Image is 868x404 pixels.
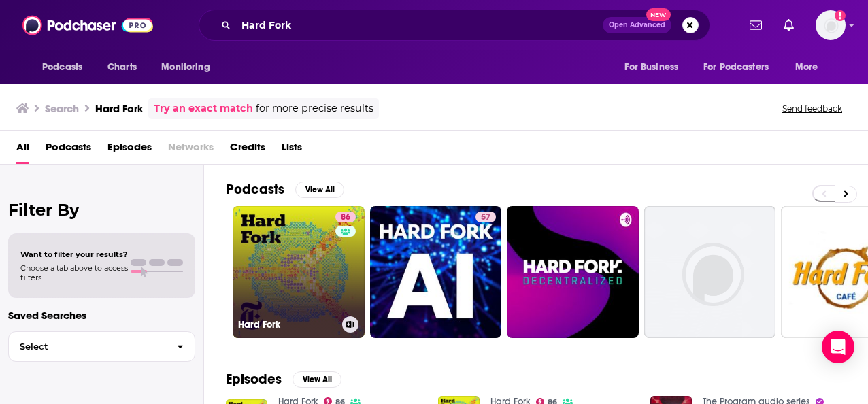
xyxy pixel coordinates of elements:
button: Select [8,331,195,362]
span: 86 [341,211,350,224]
div: Open Intercom Messenger [822,331,854,363]
a: Credits [230,136,265,164]
button: View All [295,182,344,198]
a: EpisodesView All [226,371,341,388]
span: Logged in as amooers [816,10,846,40]
a: Episodes [107,136,152,164]
span: Want to filter your results? [20,250,128,259]
svg: Add a profile image [835,10,846,21]
a: Show notifications dropdown [778,14,799,37]
span: Open Advanced [609,22,665,29]
img: Podchaser - Follow, Share and Rate Podcasts [22,12,153,38]
h3: Search [45,102,79,115]
button: open menu [786,54,835,80]
button: open menu [615,54,695,80]
input: Search podcasts, credits, & more... [236,14,603,36]
a: Show notifications dropdown [744,14,767,37]
a: 57 [370,206,502,338]
a: Charts [99,54,145,80]
h2: Episodes [226,371,282,388]
span: New [646,8,671,21]
a: 86Hard Fork [233,206,365,338]
button: Show profile menu [816,10,846,40]
span: Charts [107,58,137,77]
div: Search podcasts, credits, & more... [199,10,710,41]
a: Try an exact match [154,101,253,116]
a: All [16,136,29,164]
span: 57 [481,211,490,224]
span: Networks [168,136,214,164]
span: For Business [624,58,678,77]
h3: Hard Fork [238,319,337,331]
span: Choose a tab above to access filters. [20,263,128,282]
p: Saved Searches [8,309,195,322]
span: Select [9,342,166,351]
button: Send feedback [778,103,846,114]
button: View All [293,371,341,388]
span: Podcasts [42,58,82,77]
a: PodcastsView All [226,181,344,198]
span: Monitoring [161,58,210,77]
button: Open AdvancedNew [603,17,671,33]
h2: Podcasts [226,181,284,198]
span: for more precise results [256,101,373,116]
h3: Hard Fork [95,102,143,115]
a: Podcasts [46,136,91,164]
a: 86 [335,212,356,222]
button: open menu [152,54,227,80]
span: More [795,58,818,77]
button: open menu [33,54,100,80]
h2: Filter By [8,200,195,220]
span: For Podcasters [703,58,769,77]
button: open menu [695,54,788,80]
a: Lists [282,136,302,164]
img: User Profile [816,10,846,40]
a: 57 [475,212,496,222]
